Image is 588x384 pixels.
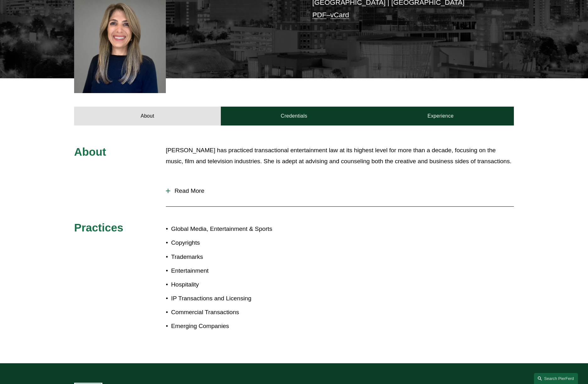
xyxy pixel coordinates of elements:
span: About [74,146,106,158]
p: [PERSON_NAME] has practiced transactional entertainment law at its highest level for more than a ... [166,145,514,167]
p: IP Transactions and Licensing [171,293,294,304]
p: Emerging Companies [171,321,294,332]
a: PDF [312,11,326,19]
a: vCard [330,11,349,19]
p: Trademarks [171,252,294,263]
a: About [74,107,221,125]
p: Copyrights [171,237,294,248]
a: Credentials [221,107,367,125]
p: Commercial Transactions [171,307,294,318]
p: Entertainment [171,265,294,276]
span: Read More [170,187,514,194]
p: Global Media, Entertainment & Sports [171,224,294,235]
p: Hospitality [171,279,294,290]
span: Practices [74,221,123,234]
a: Search this site [534,373,578,384]
button: Read More [166,183,514,199]
a: Experience [367,107,514,125]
